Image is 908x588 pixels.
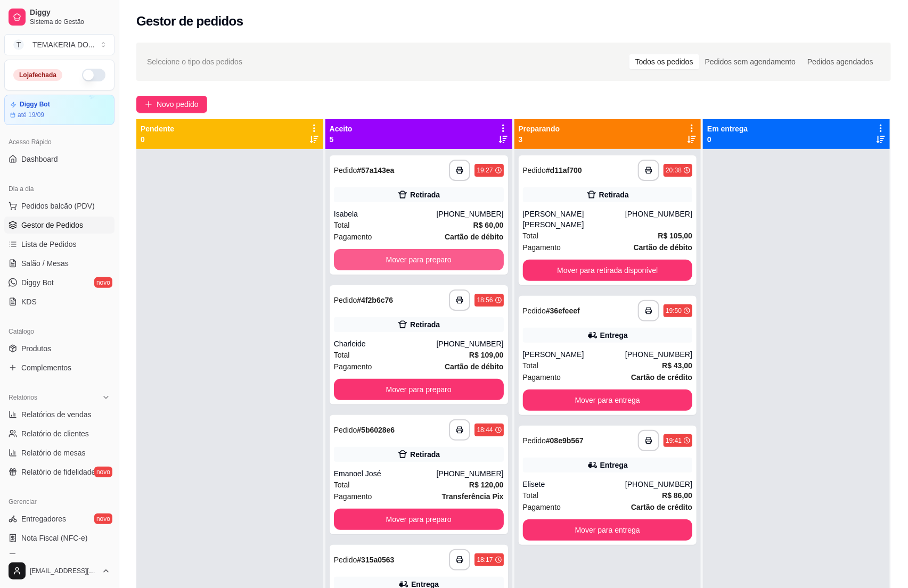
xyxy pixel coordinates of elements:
[469,481,504,489] strong: R$ 120,00
[523,479,626,490] div: Elisete
[141,123,174,134] p: Pendente
[523,260,693,281] button: Mover para retirada disponível
[21,362,71,373] span: Complementos
[4,359,114,376] a: Complementos
[436,338,503,349] div: [PHONE_NUMBER]
[631,503,692,511] strong: Cartão de crédito
[477,166,493,175] div: 19:27
[4,510,114,527] a: Entregadoresnovo
[469,351,504,359] strong: R$ 109,00
[707,134,748,145] p: 0
[4,95,114,125] a: Diggy Botaté 19/09
[523,436,546,445] span: Pedido
[21,343,51,354] span: Produtos
[631,373,692,382] strong: Cartão de crédito
[4,34,114,55] button: Select a team
[442,492,504,501] strong: Transferência Pix
[546,307,580,315] strong: # 36efeeef
[662,491,692,500] strong: R$ 86,00
[21,514,66,524] span: Entregadores
[145,101,152,108] span: plus
[334,479,350,491] span: Total
[334,166,357,175] span: Pedido
[82,69,105,81] button: Alterar Status
[658,231,693,240] strong: R$ 105,00
[4,151,114,168] a: Dashboard
[30,567,97,575] span: [EMAIL_ADDRESS][DOMAIN_NAME]
[334,231,372,243] span: Pagamento
[30,18,110,26] span: Sistema de Gestão
[21,428,89,439] span: Relatório de clientes
[13,39,24,50] span: T
[157,98,199,110] span: Novo pedido
[599,189,629,200] div: Retirada
[136,96,207,113] button: Novo pedido
[357,296,393,304] strong: # 4f2b6c76
[4,134,114,151] div: Acesso Rápido
[4,255,114,272] a: Salão / Mesas
[523,307,546,315] span: Pedido
[625,209,692,230] div: [PHONE_NUMBER]
[523,242,561,253] span: Pagamento
[801,54,879,69] div: Pedidos agendados
[445,362,503,371] strong: Cartão de débito
[357,166,394,175] strong: # 57a143ea
[141,134,174,145] p: 0
[4,463,114,481] a: Relatório de fidelidadenovo
[334,249,504,270] button: Mover para preparo
[21,154,58,164] span: Dashboard
[445,233,503,241] strong: Cartão de débito
[477,296,493,304] div: 18:56
[330,134,353,145] p: 5
[32,39,95,50] div: TEMAKERIA DO ...
[4,558,114,584] button: [EMAIL_ADDRESS][DOMAIN_NAME]
[357,426,395,434] strong: # 5b6028e6
[334,468,437,479] div: Emanoel José
[136,13,243,30] h2: Gestor de pedidos
[4,197,114,214] button: Pedidos balcão (PDV)
[21,239,77,250] span: Lista de Pedidos
[21,296,37,307] span: KDS
[666,307,682,315] div: 19:50
[410,189,440,200] div: Retirada
[410,449,440,460] div: Retirada
[523,490,539,501] span: Total
[334,509,504,530] button: Mover para preparo
[21,220,83,230] span: Gestor de Pedidos
[523,349,626,360] div: [PERSON_NAME]
[546,436,584,445] strong: # 08e9b567
[600,330,628,341] div: Entrega
[4,549,114,566] a: Controle de caixa
[4,444,114,461] a: Relatório de mesas
[410,319,440,330] div: Retirada
[4,340,114,357] a: Produtos
[4,180,114,197] div: Dia a dia
[600,460,628,470] div: Entrega
[4,217,114,234] a: Gestor de Pedidos
[21,201,95,211] span: Pedidos balcão (PDV)
[30,8,110,18] span: Diggy
[523,166,546,175] span: Pedido
[634,243,692,252] strong: Cartão de débito
[4,293,114,310] a: KDS
[4,4,114,30] a: DiggySistema de Gestão
[523,209,626,230] div: [PERSON_NAME] [PERSON_NAME]
[334,219,350,231] span: Total
[334,361,372,372] span: Pagamento
[523,390,693,411] button: Mover para entrega
[334,426,357,434] span: Pedido
[334,349,350,361] span: Total
[523,371,561,383] span: Pagamento
[546,166,582,175] strong: # d11af700
[519,134,560,145] p: 3
[523,230,539,242] span: Total
[20,101,50,109] article: Diggy Bot
[699,54,801,69] div: Pedidos sem agendamento
[21,552,79,562] span: Controle de caixa
[21,258,69,269] span: Salão / Mesas
[662,361,692,370] strong: R$ 43,00
[334,296,357,304] span: Pedido
[21,448,86,458] span: Relatório de mesas
[21,277,54,288] span: Diggy Bot
[629,54,699,69] div: Todos os pedidos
